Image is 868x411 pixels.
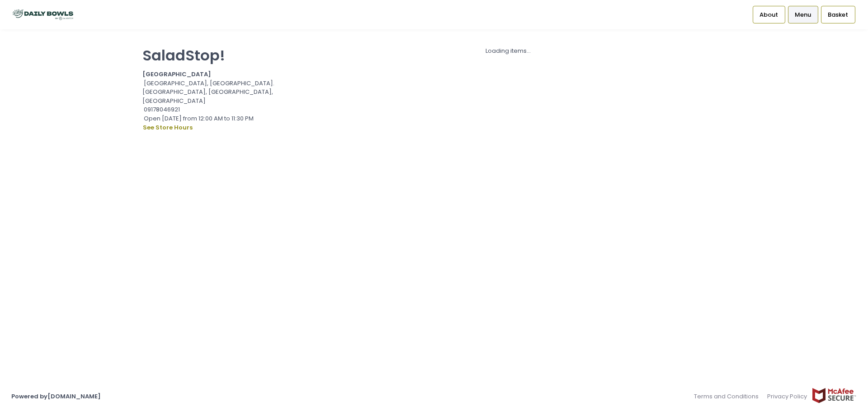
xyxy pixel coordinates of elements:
span: About [759,10,778,19]
div: 09178046921 [142,105,280,114]
img: mcafee-secure [811,388,857,403]
span: Basket [828,10,848,19]
a: Powered by[DOMAIN_NAME] [11,392,101,401]
img: logo [11,7,75,23]
a: Privacy Policy [763,388,812,405]
div: [GEOGRAPHIC_DATA], [GEOGRAPHIC_DATA]. [GEOGRAPHIC_DATA], [GEOGRAPHIC_DATA], [GEOGRAPHIC_DATA] [142,79,280,106]
button: see store hours [142,123,193,133]
a: Menu [788,6,818,23]
p: SaladStop! [142,46,280,64]
b: [GEOGRAPHIC_DATA] [142,70,211,79]
a: Terms and Conditions [694,388,763,405]
span: Menu [795,10,811,19]
a: About [753,6,785,23]
div: Loading items... [291,46,726,55]
div: Open [DATE] from 12:00 AM to 11:30 PM [142,114,280,133]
